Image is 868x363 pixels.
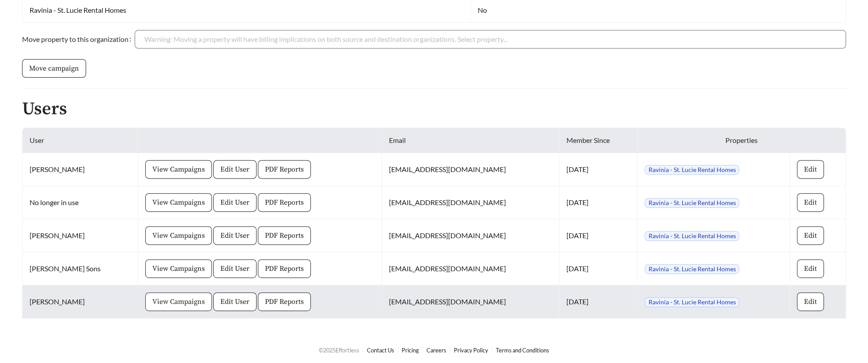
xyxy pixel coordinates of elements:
span: Edit [804,296,817,307]
td: [DATE] [559,153,638,186]
td: [DATE] [559,186,638,219]
td: [PERSON_NAME] [23,285,138,318]
span: View Campaigns [152,296,205,307]
button: Move campaign [22,59,86,78]
a: View Campaigns [145,231,212,239]
td: [DATE] [559,219,638,252]
th: Properties [638,128,846,153]
a: View Campaigns [145,165,212,173]
td: [DATE] [559,285,638,318]
span: PDF Reports [265,230,304,241]
button: Edit User [213,292,257,311]
button: Edit User [213,259,257,278]
button: PDF Reports [258,259,311,278]
button: View Campaigns [145,160,212,179]
button: View Campaigns [145,292,212,311]
label: Move property to this organization [22,30,135,49]
button: PDF Reports [258,160,311,179]
a: Careers [426,347,446,354]
td: [EMAIL_ADDRESS][DOMAIN_NAME] [382,252,560,285]
button: View Campaigns [145,259,212,278]
td: [PERSON_NAME] [23,153,138,186]
td: [EMAIL_ADDRESS][DOMAIN_NAME] [382,153,560,186]
a: View Campaigns [145,297,212,305]
span: Edit User [220,230,249,241]
span: Edit [804,197,817,208]
input: Move property to this organization [144,30,836,48]
button: Edit [797,259,824,278]
a: Edit User [213,198,257,206]
th: Member Since [559,128,638,153]
a: View Campaigns [145,264,212,272]
span: Edit [804,263,817,274]
span: PDF Reports [265,164,304,175]
button: Edit User [213,193,257,212]
td: [EMAIL_ADDRESS][DOMAIN_NAME] [382,186,560,219]
button: Edit [797,160,824,179]
a: Contact Us [367,347,394,354]
td: [PERSON_NAME] [23,219,138,252]
span: Edit User [220,197,249,208]
a: Terms and Conditions [496,347,549,354]
button: View Campaigns [145,226,212,245]
span: Edit [804,230,817,241]
button: Edit User [213,160,257,179]
span: PDF Reports [265,296,304,307]
a: Edit User [213,297,257,305]
th: Email [382,128,560,153]
th: User [23,128,138,153]
a: Edit User [213,165,257,173]
td: [EMAIL_ADDRESS][DOMAIN_NAME] [382,219,560,252]
button: View Campaigns [145,193,212,212]
span: View Campaigns [152,164,205,175]
button: Edit [797,292,824,311]
span: PDF Reports [265,263,304,274]
td: [EMAIL_ADDRESS][DOMAIN_NAME] [382,285,560,318]
button: Edit [797,226,824,245]
a: Privacy Policy [454,347,488,354]
td: [DATE] [559,252,638,285]
span: View Campaigns [152,230,205,241]
td: No longer in use [23,186,138,219]
span: Ravinia - St. Lucie Rental Homes [645,264,739,274]
span: © 2025 Effortless [319,347,359,354]
td: [PERSON_NAME] Sons [23,252,138,285]
button: PDF Reports [258,226,311,245]
button: Edit User [213,226,257,245]
span: Edit [804,164,817,175]
h2: Users [22,99,846,119]
span: Ravinia - St. Lucie Rental Homes [645,165,739,175]
span: Edit User [220,296,249,307]
button: PDF Reports [258,292,311,311]
span: Ravinia - St. Lucie Rental Homes [645,198,739,208]
button: PDF Reports [258,193,311,212]
a: Pricing [402,347,419,354]
span: Move campaign [29,63,79,74]
a: View Campaigns [145,198,212,206]
span: PDF Reports [265,197,304,208]
span: Edit User [220,164,249,175]
a: Edit User [213,264,257,272]
span: Ravinia - St. Lucie Rental Homes [645,231,739,241]
span: Ravinia - St. Lucie Rental Homes [645,297,739,307]
span: View Campaigns [152,197,205,208]
span: View Campaigns [152,263,205,274]
span: Edit User [220,263,249,274]
button: Edit [797,193,824,212]
a: Edit User [213,231,257,239]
